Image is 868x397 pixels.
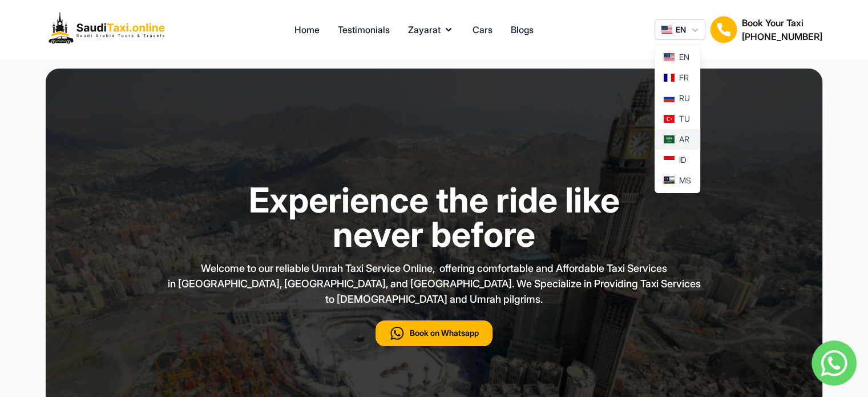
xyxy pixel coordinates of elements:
[338,23,390,37] a: Testimonials
[679,72,689,83] span: FR
[742,30,822,43] h2: [PHONE_NUMBER]
[679,175,691,186] span: MS
[149,260,720,307] p: Welcome to our reliable Umrah Taxi Service Online, offering comfortable and Affordable Taxi Servi...
[679,51,689,63] span: EN
[408,23,454,37] button: Zayarat
[240,183,628,251] h1: Experience the ride like never before
[679,134,689,145] span: AR
[676,24,686,35] span: EN
[742,16,822,43] div: Book Your Taxi
[389,325,405,342] img: call
[679,93,690,104] span: RU
[710,16,737,43] img: Book Your Taxi
[812,340,857,386] img: whatsapp
[294,23,320,37] a: Home
[511,23,534,37] a: Blogs
[679,113,690,125] span: TU
[655,45,700,193] div: EN
[376,320,492,346] button: Book on Whatsapp
[679,154,687,166] span: ID
[742,16,822,30] h1: Book Your Taxi
[473,23,492,37] a: Cars
[655,19,705,40] button: EN
[46,9,173,50] img: Logo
